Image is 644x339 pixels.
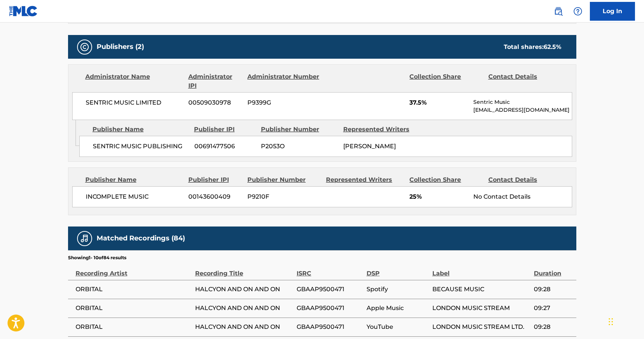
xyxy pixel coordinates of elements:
[80,234,89,243] img: Matched Recordings
[247,72,320,90] div: Administrator Number
[195,322,293,331] span: HALCYON AND ON AND ON
[261,125,338,134] div: Publisher Number
[367,304,429,313] span: Apple Music
[195,304,293,313] span: HALCYON AND ON AND ON
[9,6,38,17] img: MLC Logo
[367,322,429,331] span: YouTube
[76,285,191,294] span: ORBITAL
[590,2,635,21] a: Log In
[247,98,320,107] span: P9399G
[473,98,571,106] p: Sentric Music
[343,143,396,150] span: [PERSON_NAME]
[297,304,363,313] span: GBAAP9500471
[551,4,566,19] a: Public Search
[97,234,185,243] h5: Matched Recordings (84)
[297,322,363,331] span: GBAAP9500471
[194,125,255,134] div: Publisher IPI
[297,285,363,294] span: GBAAP9500471
[297,261,363,278] div: ISRC
[609,310,613,333] div: Drag
[92,125,188,134] div: Publisher Name
[326,175,404,184] div: Represented Writers
[68,254,126,261] p: Showing 1 - 10 of 84 results
[409,192,468,201] span: 25%
[85,175,183,184] div: Publisher Name
[554,7,563,16] img: search
[367,285,429,294] span: Spotify
[188,175,242,184] div: Publisher IPI
[86,98,183,107] span: SENTRIC MUSIC LIMITED
[195,261,293,278] div: Recording Title
[195,285,293,294] span: HALCYON AND ON AND ON
[188,98,242,107] span: 00509030978
[247,192,320,201] span: P9210F
[188,192,242,201] span: 00143600409
[261,142,338,151] span: P2053O
[76,304,191,313] span: ORBITAL
[573,7,582,16] img: help
[570,4,585,19] div: Help
[76,261,191,278] div: Recording Artist
[432,322,530,331] span: LONDON MUSIC STREAM LTD.
[504,43,561,52] div: Total shares:
[606,303,644,339] iframe: Chat Widget
[76,322,191,331] span: ORBITAL
[80,43,89,52] img: Publishers
[534,304,573,313] span: 09:27
[488,175,561,184] div: Contact Details
[188,72,242,90] div: Administrator IPI
[86,192,183,201] span: INCOMPLETE MUSIC
[85,72,183,90] div: Administrator Name
[534,285,573,294] span: 09:28
[488,72,561,90] div: Contact Details
[247,175,320,184] div: Publisher Number
[409,72,482,90] div: Collection Share
[93,142,189,151] span: SENTRIC MUSIC PUBLISHING
[343,125,420,134] div: Represented Writers
[409,175,482,184] div: Collection Share
[97,43,144,51] h5: Publishers (2)
[473,192,571,201] div: No Contact Details
[409,98,468,107] span: 37.5%
[544,43,561,50] span: 62.5 %
[432,304,530,313] span: LONDON MUSIC STREAM
[367,261,429,278] div: DSP
[432,285,530,294] span: BECAUSE MUSIC
[194,142,255,151] span: 00691477506
[473,106,571,114] p: [EMAIL_ADDRESS][DOMAIN_NAME]
[534,322,573,331] span: 09:28
[432,261,530,278] div: Label
[534,261,573,278] div: Duration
